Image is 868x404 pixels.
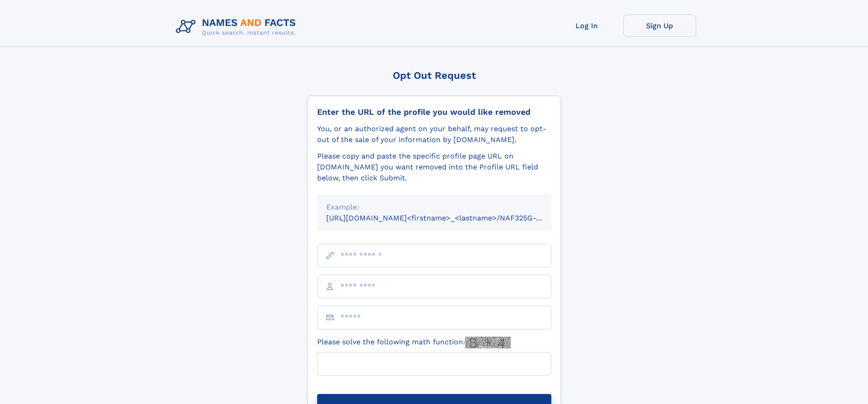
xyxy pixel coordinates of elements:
[317,107,551,117] div: Enter the URL of the profile you would like removed
[326,214,569,222] small: [URL][DOMAIN_NAME]<firstname>_<lastname>/NAF325G-xxxxxxxx
[317,123,551,145] div: You, or an authorized agent on your behalf, may request to opt-out of the sale of your informatio...
[623,15,696,37] a: Sign Up
[550,15,623,37] a: Log In
[326,202,542,213] div: Example:
[317,151,551,184] div: Please copy and paste the specific profile page URL on [DOMAIN_NAME] you want removed into the Pr...
[172,15,303,39] img: Logo Names and Facts
[308,70,561,81] div: Opt Out Request
[317,337,511,348] label: Please solve the following math function:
